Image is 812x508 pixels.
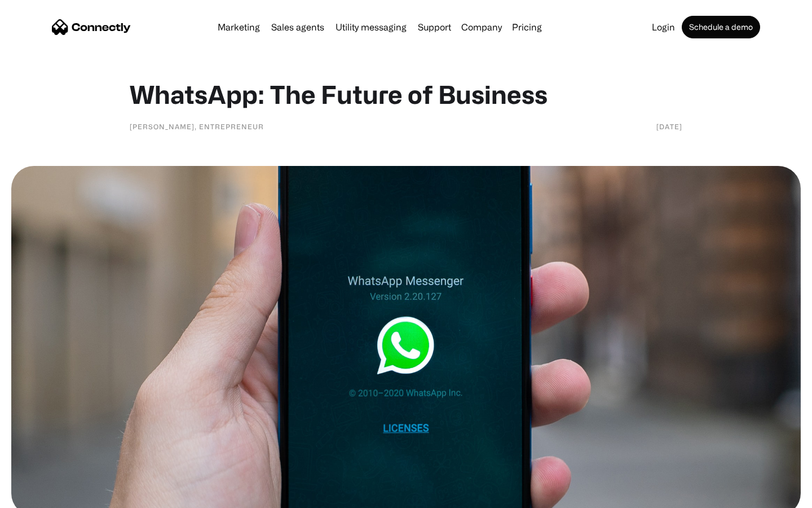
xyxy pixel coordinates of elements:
a: Utility messaging [331,23,411,32]
div: Company [461,19,502,35]
h1: WhatsApp: The Future of Business [130,79,682,110]
a: Schedule a demo [682,16,760,38]
a: Login [647,23,679,32]
ul: Language list [23,488,68,504]
a: home [52,19,131,36]
aside: Language selected: English [11,488,68,504]
a: Support [413,23,456,32]
div: [PERSON_NAME], Entrepreneur [130,121,264,132]
div: Company [458,19,505,35]
a: Marketing [213,23,264,32]
div: [DATE] [656,121,682,132]
a: Pricing [507,23,546,32]
a: Sales agents [267,23,329,32]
